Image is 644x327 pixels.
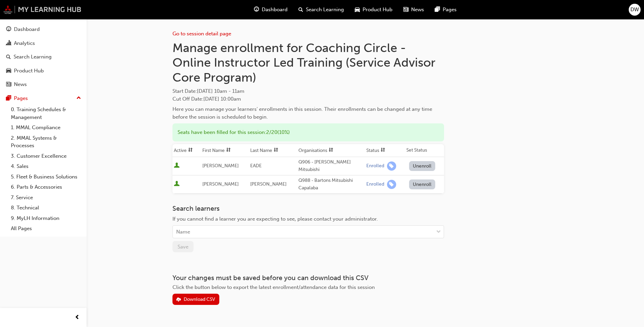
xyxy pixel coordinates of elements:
[8,192,84,203] a: 7. Service
[366,163,384,169] div: Enrolled
[8,223,84,234] a: All Pages
[75,313,80,322] span: prev-icon
[297,144,365,157] th: Toggle SortBy
[381,148,385,153] span: sorting-icon
[6,40,11,47] span: chart-icon
[8,213,84,224] a: 9. MyLH Information
[14,39,35,47] div: Analytics
[176,228,190,236] div: Name
[8,172,84,182] a: 5. Fleet & Business Solutions
[8,182,84,192] a: 6. Parts & Accessories
[188,148,193,153] span: sorting-icon
[6,27,11,33] span: guage-icon
[14,67,44,75] div: Product Hub
[436,228,441,237] span: down-icon
[202,163,239,169] span: [PERSON_NAME]
[298,177,364,192] div: Q988 - Bartons Mitsubishi Capalaba
[630,6,639,14] span: DW
[3,22,84,92] button: DashboardAnalyticsSearch LearningProduct HubNews
[174,181,180,188] span: User is active
[3,5,81,14] img: mmal
[172,274,444,282] h3: Your changes must be saved before you can download this CSV
[174,162,180,169] span: User is active
[172,40,444,85] h1: Manage enrollment for Coaching Circle - Online Instructor Led Training (Service Advisor Core Prog...
[298,5,303,14] span: search-icon
[398,3,429,17] a: news-iconNews
[197,88,244,94] span: [DATE] 10am - 11am
[387,161,396,171] span: learningRecordVerb_ENROLL-icon
[172,284,375,290] span: Click the button below to export the latest enrollment/attendance data for this session
[172,216,378,222] span: If you cannot find a learner you are expecting to see, please contact your administrator.
[329,148,333,153] span: sorting-icon
[405,144,444,157] th: Set Status
[226,148,231,153] span: sorting-icon
[3,51,84,63] a: Search Learning
[172,31,231,37] a: Go to session detail page
[365,144,405,157] th: Toggle SortBy
[14,53,52,61] div: Search Learning
[6,54,11,60] span: search-icon
[3,65,84,77] a: Product Hub
[443,6,457,14] span: Pages
[435,5,440,14] span: pages-icon
[6,96,11,102] span: pages-icon
[3,78,84,91] a: News
[262,6,288,14] span: Dashboard
[8,151,84,161] a: 3. Customer Excellence
[293,3,349,17] a: search-iconSearch Learning
[3,23,84,36] a: Dashboard
[8,203,84,213] a: 8. Technical
[14,25,40,33] div: Dashboard
[387,180,396,189] span: learningRecordVerb_ENROLL-icon
[14,81,27,88] div: News
[3,92,84,105] button: Pages
[172,144,201,157] th: Toggle SortBy
[363,6,392,14] span: Product Hub
[254,5,259,14] span: guage-icon
[172,241,194,252] button: Save
[349,3,398,17] a: car-iconProduct Hub
[3,37,84,50] a: Analytics
[172,205,444,212] h3: Search learners
[250,163,262,169] span: EADE
[306,6,344,14] span: Search Learning
[176,297,181,303] span: download-icon
[76,94,81,103] span: up-icon
[250,181,287,187] span: [PERSON_NAME]
[629,4,641,16] button: DW
[429,3,462,17] a: pages-iconPages
[403,5,408,14] span: news-icon
[14,94,28,102] div: Pages
[8,104,84,122] a: 0. Training Schedules & Management
[409,161,436,171] button: Unenroll
[178,244,188,250] span: Save
[172,123,444,141] div: Seats have been filled for this session : 2 / 20 ( 10% )
[172,87,444,95] span: Start Date :
[249,3,293,17] a: guage-iconDashboard
[8,133,84,151] a: 2. MMAL Systems & Processes
[172,294,219,305] button: Download CSV
[6,82,11,88] span: news-icon
[8,161,84,172] a: 4. Sales
[202,181,239,187] span: [PERSON_NAME]
[409,179,436,189] button: Unenroll
[298,158,364,174] div: Q906 - [PERSON_NAME] Mitsubishi
[355,5,360,14] span: car-icon
[8,122,84,133] a: 1. MMAL Compliance
[249,144,297,157] th: Toggle SortBy
[411,6,424,14] span: News
[6,68,11,74] span: car-icon
[172,105,444,121] div: Here you can manage your learners' enrollments in this session. Their enrollments can be changed ...
[172,96,241,102] span: Cut Off Date : [DATE] 10:00am
[184,296,215,302] div: Download CSV
[274,148,278,153] span: sorting-icon
[366,181,384,188] div: Enrolled
[201,144,249,157] th: Toggle SortBy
